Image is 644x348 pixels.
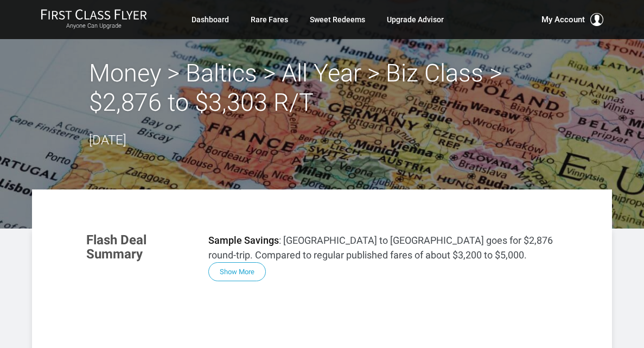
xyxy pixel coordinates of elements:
[41,9,147,20] img: First Class Flyer
[41,22,147,30] small: Anyone Can Upgrade
[41,9,147,30] a: First Class FlyerAnyone Can Upgrade
[541,13,585,26] span: My Account
[310,10,365,29] a: Sweet Redeems
[541,13,603,26] button: My Account
[208,262,266,281] button: Show More
[251,10,288,29] a: Rare Fares
[89,59,556,117] h2: Money > Baltics > All Year > Biz Class > $2,876 to $3,303 R/T
[387,10,444,29] a: Upgrade Advisor
[208,235,279,246] strong: Sample Savings
[86,233,192,262] h3: Flash Deal Summary
[208,233,558,262] p: : [GEOGRAPHIC_DATA] to [GEOGRAPHIC_DATA] goes for $2,876 round-trip. Compared to regular publishe...
[556,315,633,343] iframe: Opens a widget where you can find more information
[192,10,229,29] a: Dashboard
[89,132,126,148] time: [DATE]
